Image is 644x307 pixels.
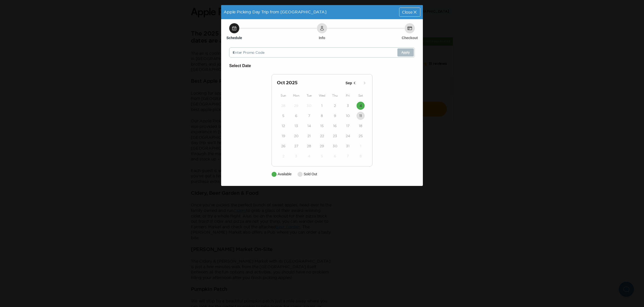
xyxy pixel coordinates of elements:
[226,35,242,40] h6: Schedule
[282,154,284,159] time: 2
[305,152,313,160] button: 4
[294,133,299,138] time: 20
[344,102,352,110] button: 3
[357,112,365,120] button: 11
[331,142,339,150] button: 30
[345,80,352,86] p: Sep
[282,123,285,128] time: 12
[360,144,361,149] time: 1
[318,102,326,110] button: 1
[278,172,291,177] p: Available
[318,142,326,150] button: 29
[357,142,365,150] button: 1
[305,102,313,110] button: 30
[295,113,297,118] time: 6
[282,133,285,138] time: 19
[360,154,362,159] time: 8
[307,103,311,108] time: 30
[305,112,313,120] button: 7
[334,154,336,159] time: 6
[347,103,349,108] time: 3
[331,152,339,160] button: 6
[357,122,365,130] button: 18
[331,122,339,130] button: 16
[277,93,290,99] div: Sun
[346,144,349,149] time: 31
[292,102,300,110] button: 29
[279,112,287,120] button: 5
[334,113,336,118] time: 9
[308,113,310,118] time: 7
[292,132,300,140] button: 20
[354,93,367,99] div: Sat
[320,144,324,149] time: 29
[357,102,365,110] button: 4
[402,35,418,40] h6: Checkout
[318,112,326,120] button: 8
[318,122,326,130] button: 15
[333,144,337,149] time: 30
[321,154,323,159] time: 5
[294,144,298,149] time: 27
[279,142,287,150] button: 26
[344,132,352,140] button: 24
[292,122,300,130] button: 13
[295,154,297,159] time: 3
[331,102,339,110] button: 2
[292,112,300,120] button: 6
[344,122,352,130] button: 17
[303,93,315,99] div: Tue
[281,144,285,149] time: 26
[305,122,313,130] button: 14
[279,122,287,130] button: 12
[331,132,339,140] button: 23
[331,112,339,120] button: 9
[357,152,365,160] button: 8
[321,113,323,118] time: 8
[359,123,362,128] time: 18
[318,132,326,140] button: 22
[315,93,328,99] div: Wed
[279,152,287,160] button: 2
[333,133,337,138] time: 23
[329,93,341,99] div: Thu
[341,93,354,99] div: Fri
[305,132,313,140] button: 21
[333,123,337,128] time: 16
[224,10,327,14] span: Apple Picking Day Trip from [GEOGRAPHIC_DATA]
[346,123,349,128] time: 17
[334,103,336,108] time: 2
[281,103,285,108] time: 28
[357,132,365,140] button: 25
[308,154,310,159] time: 4
[282,113,284,118] time: 5
[307,133,311,138] time: 21
[346,133,350,138] time: 24
[229,63,415,69] h6: Select Date
[344,152,352,160] button: 7
[292,152,300,160] button: 3
[279,102,287,110] button: 28
[344,142,352,150] button: 31
[290,93,303,99] div: Mon
[359,113,362,118] time: 11
[320,133,324,138] time: 22
[360,103,362,108] time: 4
[295,123,298,128] time: 13
[318,152,326,160] button: 5
[344,79,359,87] button: Sep
[346,113,350,118] time: 10
[279,132,287,140] button: 19
[307,144,311,149] time: 28
[277,79,344,87] h2: Oct 2025
[305,142,313,150] button: 28
[320,123,324,128] time: 15
[319,35,325,40] h6: Info
[292,142,300,150] button: 27
[321,103,323,108] time: 1
[304,172,317,177] p: Sold Out
[402,10,413,14] span: Close
[347,154,349,159] time: 7
[307,123,311,128] time: 14
[344,112,352,120] button: 10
